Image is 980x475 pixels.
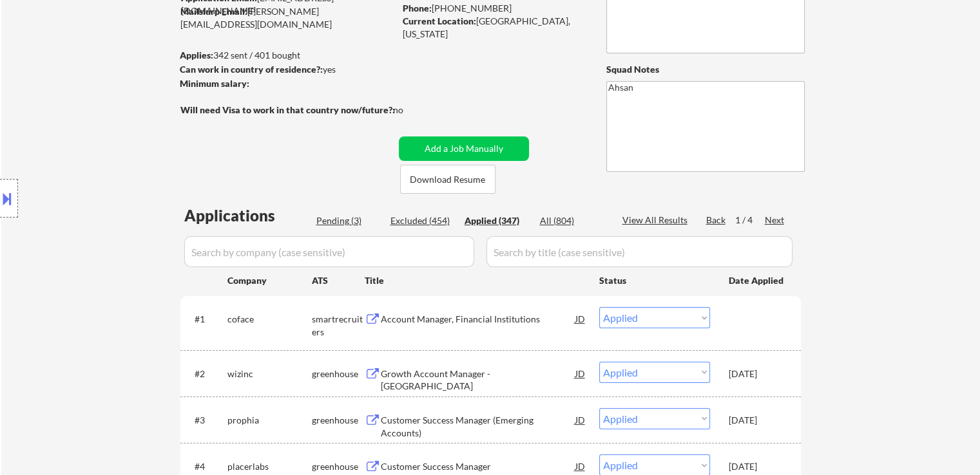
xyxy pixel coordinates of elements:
strong: Current Location: [403,15,476,26]
div: no [393,104,430,116]
strong: Mailslurp Email: [180,6,247,17]
div: wizinc [227,368,312,380]
div: [DATE] [729,460,785,473]
div: Excluded (454) [390,214,455,227]
div: [GEOGRAPHIC_DATA], [US_STATE] [403,15,585,40]
div: Pending (3) [316,214,381,227]
strong: Minimum salary: [180,78,249,89]
div: Applications [184,208,312,223]
div: ATS [312,274,365,287]
div: [PHONE_NUMBER] [403,2,585,15]
div: [PERSON_NAME][EMAIL_ADDRESS][DOMAIN_NAME] [180,5,394,30]
strong: Will need Visa to work in that country now/future?: [180,104,395,115]
strong: Applies: [180,50,213,61]
strong: Can work in country of residence?: [180,64,323,75]
div: JD [574,307,587,330]
div: #1 [195,313,217,326]
div: JD [574,408,587,431]
div: greenhouse [312,368,365,380]
div: View All Results [622,214,691,227]
div: Date Applied [729,274,785,287]
button: Add a Job Manually [399,136,529,161]
div: 1 / 4 [735,214,765,227]
input: Search by company (case sensitive) [184,236,474,267]
div: Back [706,214,727,227]
div: smartrecruiters [312,313,365,338]
div: Customer Success Manager [381,460,575,473]
div: JD [574,362,587,385]
div: #2 [195,368,217,380]
div: Status [599,268,710,292]
div: #3 [195,414,217,427]
div: greenhouse [312,460,365,473]
strong: Phone: [403,3,432,14]
div: Customer Success Manager (Emerging Accounts) [381,414,575,439]
div: Next [765,214,785,227]
div: yes [180,63,390,76]
div: placerlabs [227,460,312,473]
div: coface [227,313,312,326]
div: [DATE] [729,368,785,380]
input: Search by title (case sensitive) [486,236,793,267]
div: Account Manager, Financial Institutions [381,313,575,326]
div: Growth Account Manager - [GEOGRAPHIC_DATA] [381,368,575,393]
div: prophia [227,414,312,427]
div: 342 sent / 401 bought [180,49,394,62]
div: Company [227,274,312,287]
div: Squad Notes [606,63,805,76]
div: [DATE] [729,414,785,427]
div: Title [365,274,587,287]
div: All (804) [540,214,604,227]
button: Download Resume [400,165,495,194]
div: Applied (347) [465,214,529,227]
div: #4 [195,460,217,473]
div: greenhouse [312,414,365,427]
